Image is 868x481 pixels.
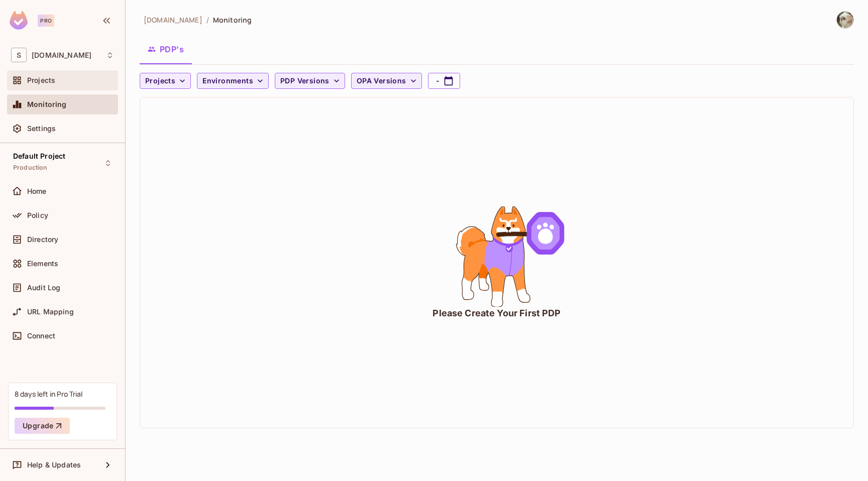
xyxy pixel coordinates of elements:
img: Sanjay Kamaruddin [837,12,853,28]
span: OPA Versions [357,75,406,87]
span: Policy [27,211,48,219]
button: PDP Versions [275,73,345,89]
span: Directory [27,235,58,244]
span: PDP Versions [280,75,330,87]
button: - [428,73,460,89]
button: OPA Versions [351,73,422,89]
div: 8 days left in Pro Trial [15,389,82,399]
div: Pro [38,15,54,27]
li: / [206,15,209,25]
span: Workspace: sanjaykamaruddin.com [32,51,91,59]
span: Environments [202,75,253,87]
span: URL Mapping [27,308,74,316]
span: Elements [27,260,58,268]
span: the active workspace [144,15,202,25]
span: S [11,48,27,62]
span: Connect [27,332,55,340]
span: Help & Updates [27,461,81,469]
span: Audit Log [27,284,60,292]
span: Projects [145,75,175,87]
img: SReyMgAAAABJRU5ErkJggg== [10,11,28,30]
button: PDP's [140,37,192,62]
button: Environments [197,73,269,89]
span: Settings [27,125,56,133]
button: Projects [140,73,191,89]
span: Monitoring [213,15,252,25]
div: animation [421,206,572,307]
span: Default Project [13,152,65,160]
span: Production [13,164,48,172]
button: Upgrade [15,418,70,434]
div: Please Create Your First PDP [432,307,561,319]
span: Projects [27,76,55,84]
span: Home [27,187,47,195]
span: Monitoring [27,100,67,108]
